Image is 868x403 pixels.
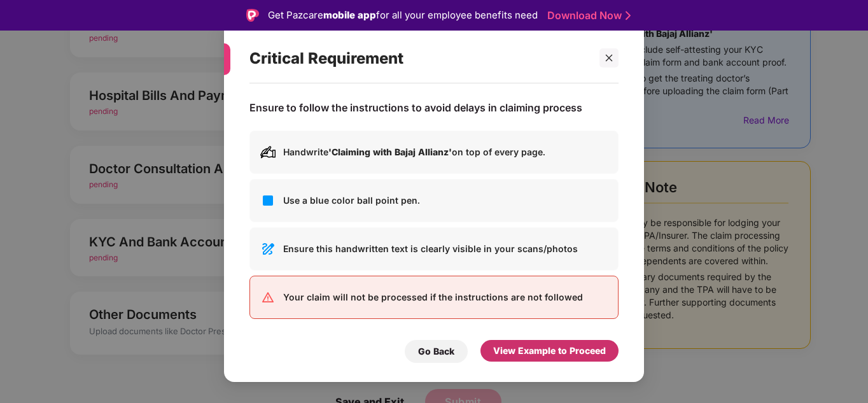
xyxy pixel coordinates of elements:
div: Critical Requirement [249,34,588,83]
img: svg+xml;base64,PHN2ZyB3aWR0aD0iMjQiIGhlaWdodD0iMjQiIHZpZXdCb3g9IjAgMCAyNCAyNCIgZmlsbD0ibm9uZSIgeG... [260,241,276,257]
div: Get Pazcare for all your employee benefits need [268,8,538,23]
div: Go Back [418,344,454,358]
p: Ensure to follow the instructions to avoid delays in claiming process [249,101,582,115]
p: Handwrite on top of every page. [283,145,608,159]
img: svg+xml;base64,PHN2ZyB3aWR0aD0iMjQiIGhlaWdodD0iMjQiIHZpZXdCb3g9IjAgMCAyNCAyNCIgZmlsbD0ibm9uZSIgeG... [260,290,276,305]
strong: mobile app [323,9,376,21]
div: View Example to Proceed [493,344,606,358]
b: 'Claiming with Bajaj Allianz' [328,146,452,157]
p: Ensure this handwritten text is clearly visible in your scans/photos [283,242,608,256]
span: close [605,53,613,62]
img: svg+xml;base64,PHN2ZyB3aWR0aD0iMjAiIGhlaWdodD0iMjAiIHZpZXdCb3g9IjAgMCAyMCAyMCIgZmlsbD0ibm9uZSIgeG... [260,145,276,160]
img: svg+xml;base64,PHN2ZyB3aWR0aD0iMjQiIGhlaWdodD0iMjQiIHZpZXdCb3g9IjAgMCAyNCAyNCIgZmlsbD0ibm9uZSIgeG... [260,193,276,208]
a: Download Now [547,9,627,22]
p: Your claim will not be processed if the instructions are not followed [283,290,608,304]
img: Logo [246,9,259,22]
img: Stroke [626,9,631,22]
p: Use a blue color ball point pen. [283,194,608,208]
